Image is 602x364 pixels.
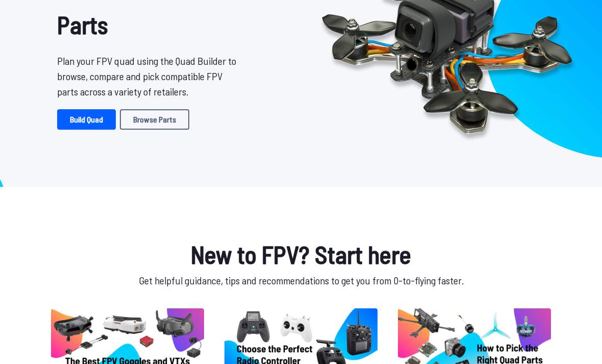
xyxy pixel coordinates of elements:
p: Get helpful guidance, tips and recommendations to get you from 0-to-flying faster. [49,273,553,288]
p: Plan your FPV quad using the Quad Builder to browse, compare and pick compatible FPV parts across... [57,53,243,99]
a: Browse Parts [120,109,189,130]
a: Build Quad [57,109,116,130]
h1: New to FPV? Start here [49,236,553,273]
